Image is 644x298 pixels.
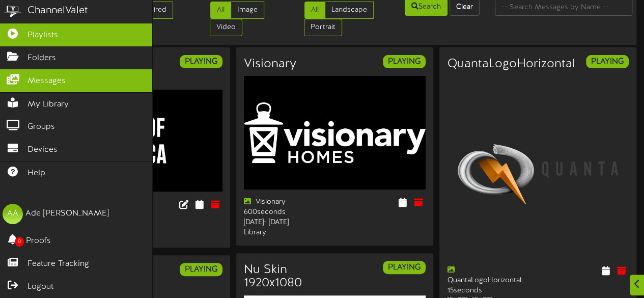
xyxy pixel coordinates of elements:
span: My Library [27,99,69,111]
a: Landscape [325,2,374,19]
span: Feature Tracking [27,258,89,270]
div: 15 seconds [447,286,530,296]
span: 0 [15,237,24,247]
div: Visionary [244,197,327,207]
span: Logout [27,281,53,293]
a: Portrait [304,19,342,36]
strong: PLAYING [388,57,421,66]
strong: PLAYING [591,57,624,66]
div: Library [244,228,327,238]
div: [DATE] - [DATE] [244,218,327,228]
div: Ade [PERSON_NAME] [25,208,109,220]
h3: Nu Skin 1920x1080 [244,263,327,290]
div: 600 seconds [244,207,327,218]
a: All [210,2,231,19]
a: Expired [135,2,173,19]
span: Proofs [26,235,51,247]
img: 4e577eea-6fa7-4ac6-96f6-9589f1129cfb.png [447,76,629,258]
span: Devices [27,144,58,156]
h3: QuantaLogoHorizontal [447,58,575,71]
div: QuantaLogoHorizontal [447,265,530,286]
span: Playlists [27,30,58,41]
span: Help [27,168,45,179]
div: ChannelValet [27,4,88,18]
a: All [304,2,325,19]
strong: PLAYING [388,263,421,272]
strong: PLAYING [185,265,217,274]
span: Messages [27,75,66,87]
div: AA [3,204,23,224]
a: Image [231,2,264,19]
a: Video [210,19,242,36]
h3: Visionary [244,58,296,71]
span: Groups [27,121,55,133]
img: ced3295e-84ed-43ee-a3ee-125afc68aaf0.png [244,76,426,189]
strong: PLAYING [185,57,217,66]
span: Folders [27,52,56,64]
